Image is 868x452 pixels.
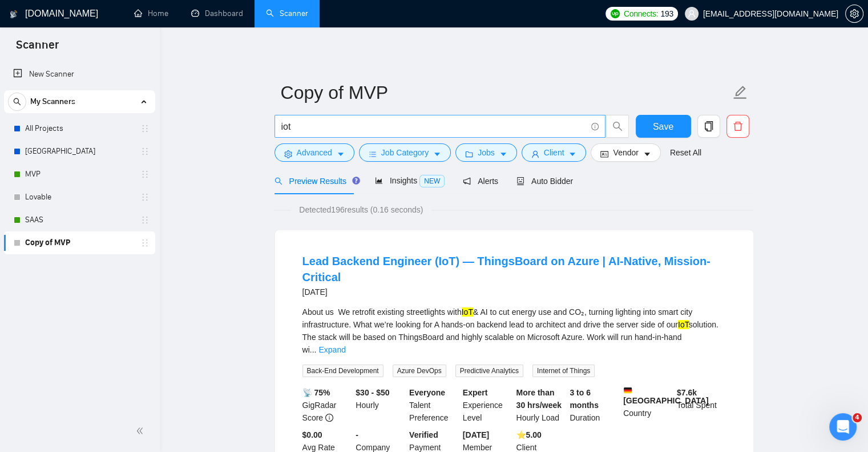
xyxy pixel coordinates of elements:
span: setting [846,9,863,18]
a: [GEOGRAPHIC_DATA] [25,140,134,163]
span: holder [140,193,150,202]
a: Expand [318,345,345,354]
span: bars [369,150,377,158]
div: Hourly Load [514,386,568,424]
span: Back-End Development [302,365,383,377]
b: ⭐️ 5.00 [516,430,542,439]
span: holder [140,215,150,225]
span: setting [284,150,292,158]
span: Connects: [624,7,658,20]
b: - [356,430,358,439]
b: $30 - $50 [356,388,389,397]
button: setting [845,5,863,23]
button: search [8,93,26,111]
span: Client [544,146,564,159]
button: Save [636,115,691,138]
b: Expert [463,388,488,397]
input: Search Freelance Jobs... [281,119,586,134]
span: Auto Bidder [516,177,573,186]
img: upwork-logo.png [611,9,620,18]
span: notification [463,177,471,185]
b: [DATE] [463,430,489,439]
span: copy [698,121,720,131]
div: [DATE] [302,285,726,299]
button: folderJobscaret-down [455,143,517,162]
span: holder [140,147,150,156]
div: Duration [567,386,621,424]
b: More than 30 hrs/week [516,388,562,410]
span: NEW [419,175,445,187]
div: Talent Preference [407,386,461,424]
span: Insights [375,176,445,185]
button: userClientcaret-down [522,143,587,162]
span: Scanner [7,37,68,61]
img: logo [10,5,18,23]
span: holder [140,124,150,133]
b: 📡 75% [302,388,330,397]
span: area-chart [375,177,383,185]
b: $ 7.6k [677,388,697,397]
span: caret-down [499,150,507,158]
span: caret-down [568,150,576,158]
a: Lovable [25,186,134,209]
span: Advanced [297,146,332,159]
span: info-circle [325,414,333,422]
button: settingAdvancedcaret-down [274,143,354,162]
div: Total Spent [675,386,728,424]
span: Detected 196 results (0.16 seconds) [291,203,431,216]
span: edit [733,85,748,100]
div: Hourly [353,386,407,424]
span: idcard [600,150,608,158]
span: search [274,177,282,185]
b: Everyone [409,388,445,397]
span: user [531,150,539,158]
b: $0.00 [302,430,322,439]
b: Verified [409,430,438,439]
iframe: Intercom live chat [829,413,857,441]
button: delete [726,115,749,138]
span: info-circle [591,123,599,130]
input: Scanner name... [281,78,730,107]
a: MVP [25,163,134,186]
button: barsJob Categorycaret-down [359,143,451,162]
a: Lead Backend Engineer (IoT) — ThingsBoard on Azure | AI-Native, Mission-Critical [302,255,710,283]
span: Jobs [478,146,495,159]
span: double-left [136,425,147,437]
a: dashboardDashboard [191,9,243,18]
span: user [688,10,696,18]
span: search [9,98,26,106]
button: idcardVendorcaret-down [591,143,660,162]
a: All Projects [25,117,134,140]
span: Predictive Analytics [455,365,523,377]
a: searchScanner [266,9,308,18]
div: GigRadar Score [300,386,354,424]
button: search [606,115,629,138]
span: Azure DevOps [393,365,446,377]
div: Experience Level [461,386,514,424]
span: caret-down [643,150,651,158]
b: 3 to 6 months [570,388,599,410]
span: holder [140,170,150,179]
img: 🇩🇪 [624,386,632,394]
b: [GEOGRAPHIC_DATA] [623,386,709,405]
span: My Scanners [30,90,75,113]
li: New Scanner [4,63,155,86]
a: setting [845,9,863,18]
a: SAAS [25,209,134,231]
a: New Scanner [13,63,146,86]
span: ... [310,345,317,354]
span: caret-down [433,150,441,158]
span: Save [653,119,673,134]
div: Country [621,386,675,424]
a: Reset All [670,146,701,159]
span: caret-down [337,150,345,158]
mark: IoT [462,307,473,317]
span: Vendor [613,146,638,159]
span: folder [465,150,473,158]
a: Copy of MVP [25,231,134,254]
div: About us We retrofit existing streetlights with & AI to cut energy use and CO₂, turning lighting ... [302,306,726,356]
span: search [607,121,628,131]
span: Internet of Things [532,365,595,377]
span: Preview Results [274,177,357,186]
a: homeHome [134,9,168,18]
